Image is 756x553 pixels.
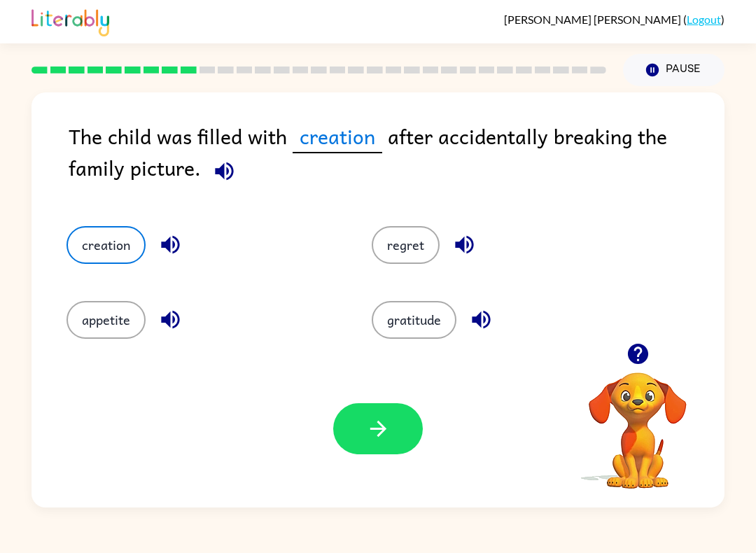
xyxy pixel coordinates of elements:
[66,226,146,264] button: creation
[69,120,724,198] div: The child was filled with after accidentally breaking the family picture.
[293,120,382,153] span: creation
[623,54,724,86] button: Pause
[568,351,708,491] video: Your browser must support playing .mp4 files to use Literably. Please try using another browser.
[687,13,721,26] a: Logout
[504,13,724,26] div: ( )
[66,301,146,339] button: appetite
[372,301,456,339] button: gratitude
[31,6,109,36] img: Literably
[372,226,440,264] button: regret
[504,13,683,26] span: [PERSON_NAME] [PERSON_NAME]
